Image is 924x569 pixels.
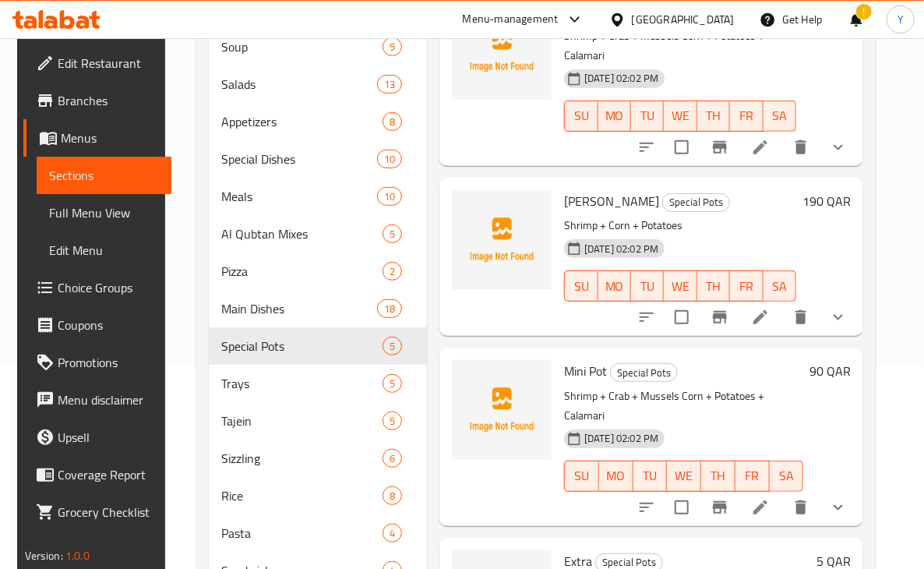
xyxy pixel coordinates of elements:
span: Special Pots [611,364,677,382]
button: SA [764,270,796,302]
span: 10 [378,189,401,204]
svg: Show Choices [829,138,848,157]
div: Special Pots [610,363,678,382]
button: Branch-specific-item [701,299,739,336]
a: Menus [23,119,171,157]
button: sort-choices [628,129,665,166]
span: 5 [383,227,401,242]
div: Pasta4 [209,514,427,552]
button: FR [730,101,763,132]
a: Sections [37,157,171,194]
span: TH [707,465,729,487]
div: Special Dishes [221,150,377,168]
span: TU [637,104,658,127]
div: items [383,37,402,56]
span: Al Qubtan Mixes [221,224,383,243]
div: Pasta [221,524,383,542]
span: WE [670,275,690,298]
span: 1.0.0 [65,546,90,566]
a: Full Menu View [37,194,171,231]
button: MO [598,270,631,302]
a: Menu disclaimer [23,381,171,419]
button: TU [631,270,664,302]
span: Select to update [665,301,698,334]
span: Edit Menu [49,241,159,260]
span: Branches [58,91,159,110]
span: WE [673,465,695,487]
span: Special Pots [663,193,729,211]
span: SU [571,465,593,487]
a: Coverage Report [23,456,171,493]
button: TU [633,461,668,492]
span: [DATE] 02:02 PM [578,71,665,86]
div: Special Dishes10 [209,140,427,178]
div: items [383,449,402,468]
span: Select to update [665,491,698,524]
button: delete [782,489,820,526]
span: Salads [221,75,377,94]
div: [GEOGRAPHIC_DATA] [632,11,735,28]
span: Grocery Checklist [58,503,159,521]
span: Menus [61,129,159,147]
span: SU [571,275,591,298]
img: Al Sultan Pot [452,190,552,290]
span: Full Menu View [49,203,159,222]
span: 5 [383,339,401,354]
button: sort-choices [628,489,665,526]
button: Branch-specific-item [701,489,739,526]
div: Trays5 [209,365,427,402]
div: items [383,412,402,430]
span: TU [637,275,658,298]
button: show more [820,129,857,166]
span: MO [605,465,627,487]
span: TH [704,275,724,298]
span: Special Pots [221,337,383,355]
div: items [377,187,402,206]
span: Choice Groups [58,278,159,297]
button: SU [564,270,598,302]
button: delete [782,129,820,166]
span: Sizzling [221,449,383,468]
span: Edit Restaurant [58,54,159,72]
span: Promotions [58,353,159,372]
span: SA [770,104,790,127]
div: Meals [221,187,377,206]
span: Main Dishes [221,299,377,318]
div: items [377,299,402,318]
span: Mini Pot [564,359,607,383]
button: SU [564,461,599,492]
button: WE [664,101,697,132]
h6: 90 QAR [809,360,851,382]
span: Coupons [58,316,159,334]
div: Soup5 [209,28,427,65]
a: Promotions [23,344,171,381]
button: show more [820,299,857,336]
a: Grocery Checklist [23,493,171,531]
a: Choice Groups [23,269,171,306]
span: 13 [378,77,401,92]
div: Rice8 [209,477,427,514]
svg: Show Choices [829,498,848,517]
span: Tajein [221,412,383,430]
span: Appetizers [221,112,383,131]
p: Shrimp + Corn + Potatoes [564,216,796,235]
span: 18 [378,302,401,316]
button: FR [730,270,763,302]
span: Y [898,11,904,28]
div: items [383,486,402,505]
span: 4 [383,526,401,541]
span: [DATE] 02:02 PM [578,431,665,446]
div: Pizza2 [209,253,427,290]
button: delete [782,299,820,336]
span: Sections [49,166,159,185]
button: MO [598,101,631,132]
span: 8 [383,489,401,504]
p: Shrimp + Crab + Mussels Corn + Potatoes + Calamari [564,387,803,426]
span: 10 [378,152,401,167]
button: MO [599,461,633,492]
span: TU [640,465,661,487]
div: Sizzling6 [209,440,427,477]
